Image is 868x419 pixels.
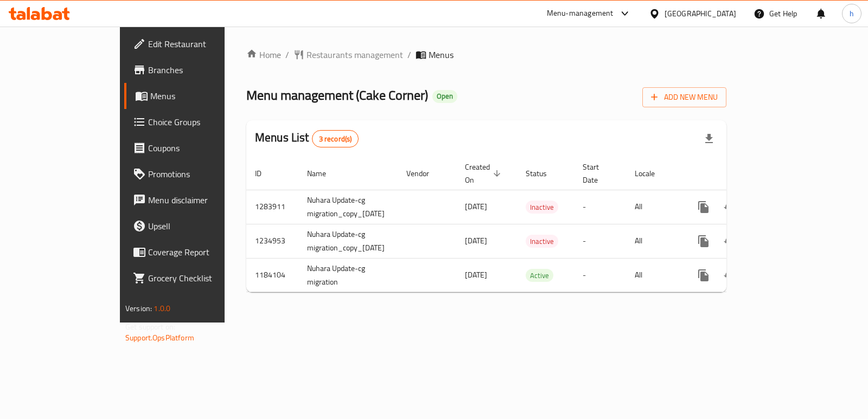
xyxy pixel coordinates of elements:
div: Total records count [312,130,359,147]
span: Menu management ( Cake Corner ) [246,83,428,107]
span: Menus [150,89,256,102]
nav: breadcrumb [246,48,726,61]
li: / [407,48,411,61]
button: Add New Menu [642,87,726,107]
span: Inactive [526,201,558,214]
span: [DATE] [465,268,487,282]
button: more [691,262,717,288]
span: Branches [148,63,256,76]
div: Inactive [526,235,558,248]
span: Menus [429,48,454,61]
span: h [850,8,854,20]
span: Promotions [148,167,256,181]
td: All [626,190,682,224]
a: Grocery Checklist [124,265,265,291]
th: Actions [682,157,803,190]
span: 1.0.0 [154,301,170,315]
button: more [691,228,717,254]
span: Inactive [526,235,558,248]
span: Upsell [148,220,256,233]
span: Start Date [583,160,613,186]
span: Version: [125,301,152,315]
a: Promotions [124,161,265,187]
div: [GEOGRAPHIC_DATA] [665,8,736,20]
li: / [285,48,289,61]
td: - [574,258,626,292]
span: Name [307,167,340,180]
span: 3 record(s) [312,134,359,144]
a: Choice Groups [124,109,265,135]
a: Menu disclaimer [124,187,265,213]
a: Support.OpsPlatform [125,331,194,345]
td: 1234953 [246,224,298,258]
button: Change Status [717,194,743,220]
span: Edit Restaurant [148,37,256,50]
span: Vendor [406,167,443,180]
td: 1283911 [246,190,298,224]
td: Nuhara Update-cg migration_copy_[DATE] [298,224,398,258]
button: more [691,194,717,220]
button: Change Status [717,262,743,288]
span: [DATE] [465,234,487,248]
td: 1184104 [246,258,298,292]
span: Choice Groups [148,115,256,128]
td: All [626,258,682,292]
span: Active [526,269,553,282]
span: Open [432,92,457,101]
span: Menu disclaimer [148,194,256,207]
a: Coverage Report [124,239,265,265]
span: Grocery Checklist [148,272,256,285]
a: Menus [124,83,265,109]
span: Status [526,167,561,180]
span: Add New Menu [651,91,718,104]
td: - [574,224,626,258]
div: Export file [696,126,722,152]
span: Locale [635,167,669,180]
td: Nuhara Update-cg migration [298,258,398,292]
td: All [626,224,682,258]
table: enhanced table [246,157,803,293]
span: Created On [465,160,504,186]
a: Coupons [124,135,265,161]
a: Upsell [124,213,265,239]
td: Nuhara Update-cg migration_copy_[DATE] [298,190,398,224]
span: Coverage Report [148,246,256,259]
a: Restaurants management [293,48,403,61]
a: Branches [124,57,265,83]
span: Coupons [148,141,256,154]
div: Active [526,269,553,282]
h2: Menus List [255,130,359,147]
span: [DATE] [465,199,487,214]
button: Change Status [717,228,743,254]
span: Restaurants management [307,48,403,61]
td: - [574,190,626,224]
div: Menu-management [547,7,614,20]
span: Get support on: [125,320,175,334]
a: Edit Restaurant [124,31,265,57]
span: ID [255,167,276,180]
div: Open [432,90,457,103]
